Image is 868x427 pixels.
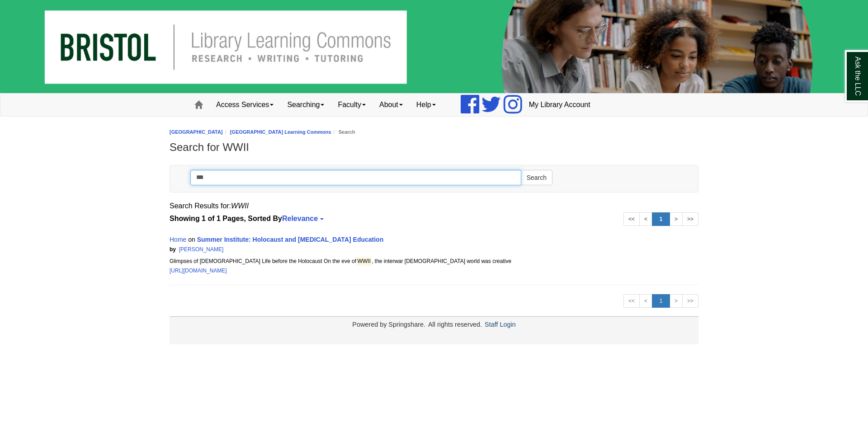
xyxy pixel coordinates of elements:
[652,212,670,226] a: 1
[331,128,355,136] li: Search
[623,294,698,308] ul: Search Pagination
[682,294,698,308] a: >>
[188,236,195,243] span: on
[170,236,186,243] a: Home
[170,257,698,266] div: Glimpses of [DEMOGRAPHIC_DATA] Life before the Holocaust On the eve of , the interwar [DEMOGRAPHI...
[670,212,683,226] a: >
[179,246,224,253] a: [PERSON_NAME]
[623,294,640,308] a: <<
[209,94,280,116] a: Access Services
[410,94,443,116] a: Help
[623,212,640,226] a: <<
[373,94,410,116] a: About
[170,267,227,274] a: [URL][DOMAIN_NAME]
[522,94,597,116] a: My Library Account
[282,215,322,222] a: Relevance
[356,257,372,266] mark: WWII
[682,212,698,226] a: >>
[170,128,698,136] nav: breadcrumb
[170,200,698,212] div: Search Results for:
[197,236,384,243] a: Summer Institute: Holocaust and [MEDICAL_DATA] Education
[225,246,231,253] span: |
[623,212,698,226] ul: Search Pagination
[280,94,331,116] a: Searching
[351,321,427,328] div: Powered by Springshare.
[652,294,670,308] a: 1
[485,321,516,328] a: Staff Login
[170,246,176,253] span: by
[427,321,483,328] div: All rights reserved.
[639,294,652,308] a: <
[170,212,698,225] strong: Showing 1 of 1 Pages, Sorted By
[331,94,373,116] a: Faculty
[230,129,331,135] a: [GEOGRAPHIC_DATA] Learning Commons
[670,294,683,308] a: >
[639,212,652,226] a: <
[231,202,249,210] em: WWII
[232,246,267,253] span: Search Score
[170,141,698,154] h1: Search for WWII
[170,129,223,135] a: [GEOGRAPHIC_DATA]
[225,246,278,253] span: 2.61
[521,170,552,185] button: Search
